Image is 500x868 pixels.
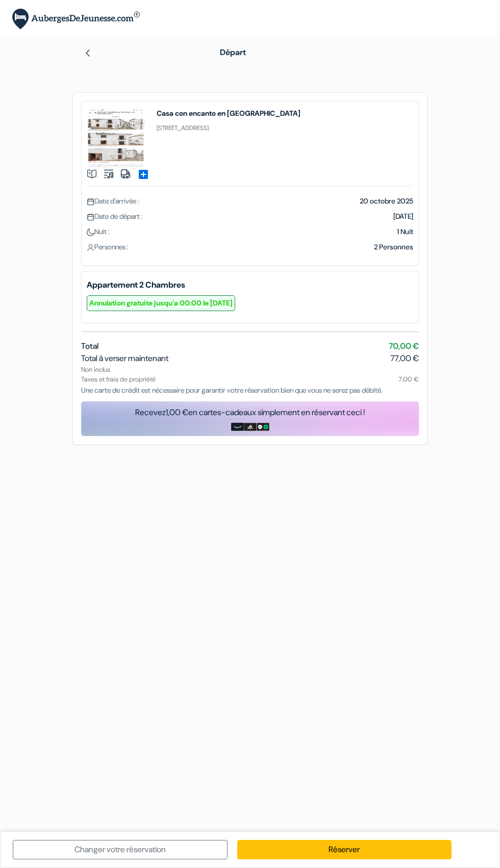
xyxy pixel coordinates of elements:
[81,365,419,384] div: Non inclus Taxes et frais de propriété
[87,196,139,206] span: Date d'arrivée :
[220,47,246,58] span: Départ
[157,124,209,132] small: [STREET_ADDRESS]
[257,423,269,431] img: uber-uber-eats-card.png
[81,352,419,365] div: Total à verser maintenant
[120,169,131,179] img: truck.svg
[87,198,94,206] img: calendar.svg
[244,423,257,431] img: adidas-card.png
[87,212,143,221] span: Date de départ :
[104,169,114,179] img: music.svg
[87,213,94,221] img: calendar.svg
[397,227,413,236] span: 1 Nuit
[81,386,383,395] span: Une carte de crédit est nécessaire pour garantir votre réservation bien que vous ne serez pas déb...
[81,341,98,351] span: Total
[166,407,188,418] span: 1,00 €
[393,212,413,221] span: [DATE]
[87,279,413,291] b: Appartement 2 Chambres
[87,227,110,236] span: Nuit :
[87,295,235,311] small: Annulation gratuite jusqu'a 00:00 le [DATE]
[87,242,129,251] span: Personnes :
[137,168,149,181] span: add_box
[374,242,413,251] span: 2 Personnes
[237,840,452,859] a: Réserver
[389,340,419,352] span: 70,00 €
[87,228,94,236] img: moon.svg
[81,406,419,419] div: Recevez en cartes-cadeaux simplement en réservant ceci !
[84,49,92,57] img: left_arrow.svg
[13,840,228,859] a: Changer votre réservation
[231,423,244,431] img: amazon-card-no-text.png
[87,169,97,179] img: book.svg
[87,244,94,251] img: user_icon.svg
[137,168,149,178] a: add_box
[398,374,419,384] span: 7,00 €
[12,9,140,30] img: AubergesDeJeunesse.com
[157,109,301,117] h4: Casa con encanto en [GEOGRAPHIC_DATA]
[390,352,419,365] span: 77,00 €
[360,196,413,206] span: 20 octobre 2025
